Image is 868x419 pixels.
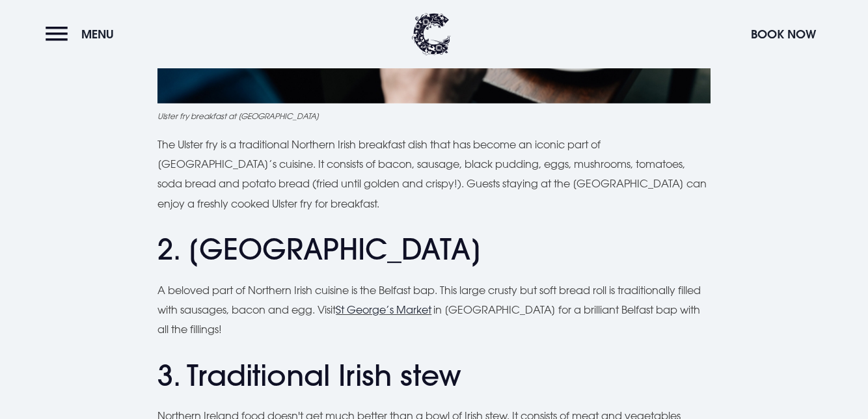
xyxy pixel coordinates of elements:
button: Menu [46,20,120,48]
span: Menu [81,27,114,42]
figcaption: Ulster fry breakfast at [GEOGRAPHIC_DATA] [157,110,710,122]
a: St George’s Market [336,303,431,316]
h2: 2. [GEOGRAPHIC_DATA] [157,232,710,267]
img: Clandeboye Lodge [412,13,451,55]
p: The Ulster fry is a traditional Northern Irish breakfast dish that has become an iconic part of [... [157,135,710,214]
h2: 3. Traditional Irish stew [157,358,710,393]
p: A beloved part of Northern Irish cuisine is the Belfast bap. This large crusty but soft bread rol... [157,280,710,340]
button: Book Now [744,20,822,48]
